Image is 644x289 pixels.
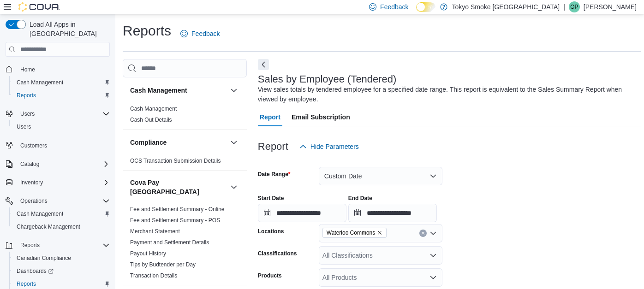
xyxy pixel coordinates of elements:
span: Canadian Compliance [17,254,71,262]
button: Chargeback Management [9,220,113,233]
a: Fee and Settlement Summary - POS [130,217,220,224]
span: Fee and Settlement Summary - POS [130,217,220,224]
span: Chargeback Management [17,223,80,230]
button: Catalog [2,158,113,171]
input: Press the down key to open a popover containing a calendar. [348,204,437,222]
a: Payout History [130,250,166,257]
span: Home [20,66,35,73]
button: Custom Date [319,167,442,185]
span: Report [260,108,280,126]
span: Reports [17,92,36,99]
button: Cash Management [9,76,113,89]
span: Users [20,110,35,118]
a: Feedback [177,24,223,43]
h3: Report [258,141,288,152]
a: Users [13,121,35,132]
span: Load All Apps in [GEOGRAPHIC_DATA] [26,20,110,38]
span: Customers [20,142,47,149]
span: Feedback [191,29,220,38]
a: Chargeback Management [13,221,84,232]
button: Reports [17,240,43,251]
span: Users [17,123,31,130]
button: Inventory [17,177,47,188]
button: Cash Management [9,207,113,220]
button: Compliance [228,137,239,148]
button: Customers [2,139,113,152]
button: Cash Management [228,85,239,96]
input: Dark Mode [416,2,435,12]
button: Remove Waterloo Commons from selection in this group [377,230,382,236]
span: Dashboards [13,265,110,277]
button: Inventory [2,176,113,189]
span: Chargeback Management [13,221,110,232]
span: Operations [17,195,110,206]
span: Fee and Settlement Summary - Online [130,206,225,213]
a: Fee and Settlement Summary - Online [130,206,225,212]
button: Open list of options [429,252,437,259]
span: Reports [17,280,36,288]
div: Compliance [123,155,247,170]
span: Feedback [380,2,408,12]
button: Users [2,107,113,120]
a: Payment and Settlement Details [130,239,209,246]
label: Locations [258,228,284,235]
button: Open list of options [429,230,437,237]
button: Reports [9,89,113,102]
button: Cova Pay [GEOGRAPHIC_DATA] [130,178,227,196]
h1: Reports [123,22,171,40]
img: Cova [18,2,60,12]
button: Cova Pay [GEOGRAPHIC_DATA] [228,182,239,193]
span: Catalog [17,159,110,170]
p: Tokyo Smoke [GEOGRAPHIC_DATA] [452,1,560,12]
span: Merchant Statement [130,228,180,235]
div: Owen Pfaff [569,1,580,12]
span: Reports [20,242,40,249]
span: Hide Parameters [310,142,359,151]
a: Dashboards [9,265,113,277]
span: Email Subscription [292,108,350,126]
span: Users [13,121,110,132]
a: Transaction Details [130,272,177,279]
a: Cash Management [13,77,67,88]
button: Operations [2,195,113,207]
span: Customers [17,140,110,151]
span: Inventory [17,177,110,188]
span: Reports [13,90,110,101]
a: Dashboards [13,265,57,277]
span: Cash Management [13,77,110,88]
button: Open list of options [429,274,437,281]
div: Cash Management [123,103,247,129]
label: Products [258,272,282,279]
span: Dashboards [17,267,54,275]
button: Hide Parameters [296,137,363,156]
span: Home [17,63,110,75]
button: Compliance [130,138,227,147]
span: Reports [17,240,110,251]
button: Users [17,108,38,119]
span: OP [570,1,578,12]
span: Tips by Budtender per Day [130,261,196,268]
span: Cash Management [17,210,63,218]
span: Payout History [130,250,166,257]
span: Waterloo Commons [322,228,387,238]
a: Cash Management [13,208,67,219]
input: Press the down key to open a popover containing a calendar. [258,204,346,222]
span: Cash Management [17,79,63,86]
button: Next [258,59,269,70]
span: Payment and Settlement Details [130,239,209,246]
button: Users [9,120,113,133]
a: Cash Management [130,106,177,112]
span: Canadian Compliance [13,253,110,264]
h3: Cash Management [130,86,187,95]
a: OCS Transaction Submission Details [130,158,221,164]
p: [PERSON_NAME] [584,1,637,12]
label: Date Range [258,171,291,178]
a: Reports [13,90,40,101]
label: End Date [348,195,372,202]
h3: Sales by Employee (Tendered) [258,74,397,85]
div: Cova Pay [GEOGRAPHIC_DATA] [123,204,247,285]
